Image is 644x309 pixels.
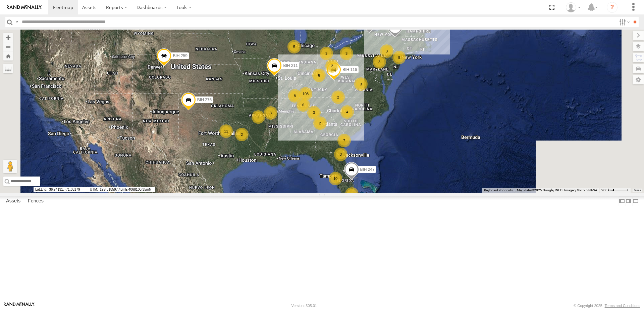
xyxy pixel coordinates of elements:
div: 3 [373,55,386,69]
div: Nele . [563,2,583,12]
span: 200 km [601,188,613,192]
div: 6 [312,69,326,82]
div: 3 [380,44,393,58]
label: Hide Summary Table [632,196,639,206]
button: Zoom Home [3,51,13,61]
label: Map Settings [633,75,644,84]
img: rand-logo.svg [7,5,42,10]
span: BIH 247 [360,167,375,172]
button: Keyboard shortcuts [484,188,513,193]
div: 3 [340,47,353,60]
div: 3 [334,148,347,161]
div: 11 [219,124,233,138]
a: Visit our Website [4,302,35,309]
span: BIH 211 [283,63,298,68]
label: Dock Summary Table to the Right [625,196,632,206]
div: 3 [307,106,321,119]
button: Zoom in [3,33,13,42]
span: BIH 116 [342,67,357,72]
label: Measure [3,64,13,73]
button: Drag Pegman onto the map to open Street View [3,160,17,173]
div: 8 [288,89,302,103]
div: 4 [340,105,354,119]
span: Map data ©2025 Google, INEGI Imagery ©2025 NASA [517,188,597,192]
button: Map Scale: 200 km per 43 pixels [599,188,631,193]
label: Search Filter Options [616,17,631,27]
div: Version: 305.01 [291,304,317,308]
div: © Copyright 2025 - [574,304,640,308]
div: 4 [345,187,359,201]
a: Terms and Conditions [605,304,640,308]
div: 7 [337,134,351,147]
label: Search Query [14,17,19,27]
div: 108 [299,87,312,101]
div: 2 [325,59,339,73]
span: 36.74131, -71.03179 [34,187,87,192]
div: 3 [354,77,368,91]
div: 3 [320,47,333,60]
label: Assets [3,196,24,206]
div: 5 [287,40,301,53]
div: 2 [252,110,265,124]
span: BIH 259 [173,53,187,58]
div: 10 [329,172,342,185]
div: 9 [392,51,406,64]
label: Fences [24,196,47,206]
i: ? [607,2,618,13]
button: Zoom out [3,42,13,51]
div: 2 [331,90,345,104]
div: 6 [297,98,310,112]
div: 2 [235,128,249,141]
label: Dock Summary Table to the Left [619,196,625,206]
a: Terms [634,189,641,192]
div: 2 [313,116,327,130]
span: BIH 276 [197,98,212,102]
div: 3 [264,106,277,120]
span: 19S 318597.43mE 4068100.35mN [88,187,155,192]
